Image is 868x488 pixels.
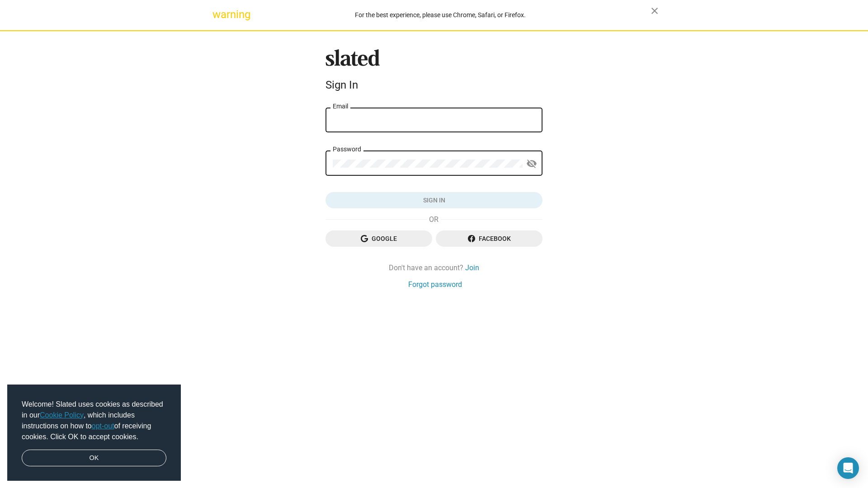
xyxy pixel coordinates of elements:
button: Google [325,230,432,247]
div: Don't have an account? [325,263,542,272]
a: dismiss cookie message [22,450,166,467]
a: opt-out [92,422,114,430]
div: For the best experience, please use Chrome, Safari, or Firefox. [230,9,651,21]
mat-icon: visibility_off [526,157,537,171]
a: Forgot password [408,280,462,289]
mat-icon: close [649,5,660,16]
sl-branding: Sign In [325,49,542,95]
span: Welcome! Slated uses cookies as described in our , which includes instructions on how to of recei... [22,399,166,442]
mat-icon: warning [212,9,223,20]
button: Facebook [436,230,542,247]
div: Open Intercom Messenger [837,457,859,479]
span: Google [333,230,425,247]
span: Facebook [443,230,535,247]
div: Sign In [325,79,542,91]
a: Cookie Policy [40,411,84,419]
div: cookieconsent [7,385,181,481]
a: Join [465,263,479,272]
button: Show password [523,155,541,173]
